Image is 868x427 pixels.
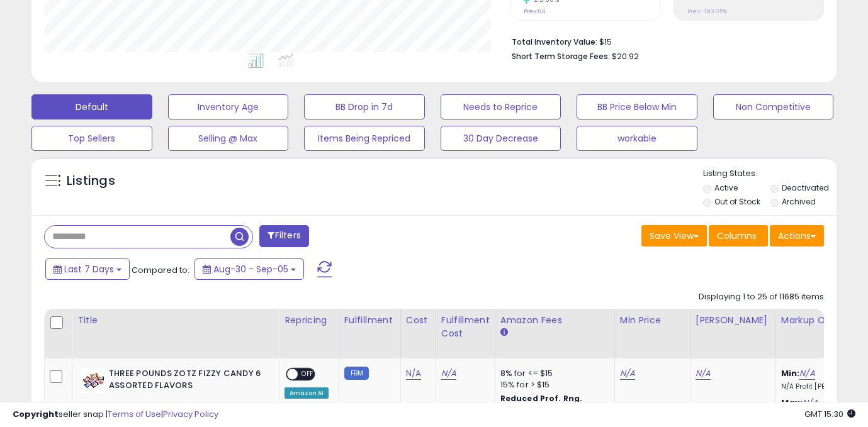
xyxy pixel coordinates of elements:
label: Active [714,182,738,193]
span: OFF [298,369,318,380]
button: 30 Day Decrease [441,126,561,151]
div: Displaying 1 to 25 of 11685 items [699,291,824,303]
a: Terms of Use [108,408,161,420]
label: Archived [782,196,816,207]
div: Title [77,314,274,327]
div: Amazon AI [285,387,329,399]
div: seller snap | | [13,409,218,421]
div: Min Price [620,314,685,327]
button: Top Sellers [31,126,152,151]
img: 51BtTdJj21L._SL40_.jpg [81,368,106,393]
button: Items Being Repriced [304,126,425,151]
a: N/A [406,367,421,380]
div: Fulfillment Cost [441,314,490,340]
button: Columns [709,225,768,247]
b: THREE POUNDS ZOTZ FIZZY CANDY 6 ASSORTED FLAVORS [109,368,262,394]
small: FBM [344,367,369,380]
button: Filters [259,225,308,247]
span: 2025-09-13 15:30 GMT [804,408,855,420]
span: Aug-30 - Sep-05 [213,263,288,275]
h5: Listings [67,172,115,190]
div: Repricing [285,314,334,327]
p: Listing States: [703,168,837,180]
b: Total Inventory Value: [512,36,597,47]
div: [PERSON_NAME] [696,314,770,327]
a: N/A [696,367,711,380]
button: workable [577,126,697,151]
b: Short Term Storage Fees: [512,51,610,62]
button: BB Price Below Min [577,94,697,119]
span: Columns [717,230,757,242]
button: Needs to Reprice [441,94,561,119]
a: Privacy Policy [163,408,218,420]
div: Cost [406,314,431,327]
button: Aug-30 - Sep-05 [194,258,304,280]
div: Amazon Fees [500,314,609,327]
label: Out of Stock [714,196,760,207]
div: 15% for > $15 [500,379,605,391]
div: 8% for <= $15 [500,368,605,379]
label: Deactivated [782,182,829,193]
button: BB Drop in 7d [304,94,425,119]
a: N/A [620,367,635,380]
span: Compared to: [132,264,189,276]
span: $20.92 [612,50,639,62]
strong: Copyright [13,408,59,420]
button: Inventory Age [168,94,289,119]
b: Min: [781,367,800,379]
span: Last 7 Days [64,263,114,275]
a: N/A [441,367,456,380]
button: Save View [641,225,707,247]
small: Amazon Fees. [500,327,508,338]
button: Last 7 Days [45,258,130,280]
button: Non Competitive [713,94,834,119]
button: Selling @ Max [168,126,289,151]
li: $15 [512,33,814,48]
button: Actions [770,225,824,247]
div: Fulfillment [344,314,395,327]
small: Prev: 64 [524,8,545,15]
small: Prev: -193.05% [687,8,727,15]
a: N/A [799,367,814,380]
button: Default [31,94,152,119]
